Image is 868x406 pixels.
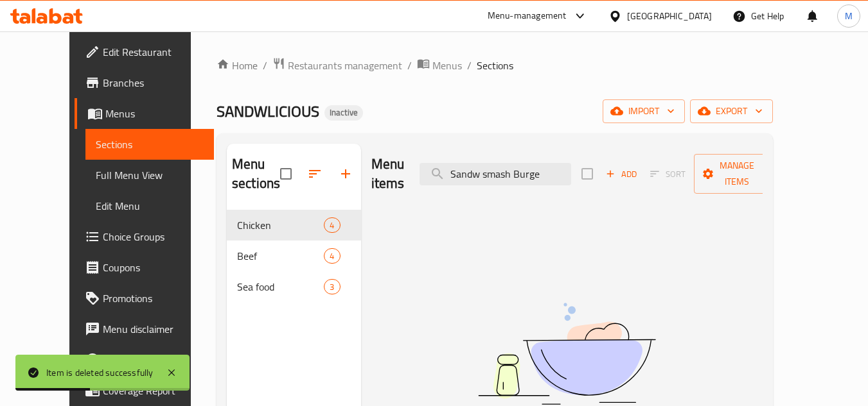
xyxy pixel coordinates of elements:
div: items [324,217,340,233]
a: Menus [417,57,462,74]
a: Edit Menu [85,190,215,221]
span: Select section first [642,164,694,184]
span: Choice Groups [103,229,204,244]
nav: Menu sections [227,205,361,307]
li: / [407,58,412,73]
button: import [603,99,685,123]
span: Sections [96,137,204,152]
span: Chicken [237,217,324,233]
span: M [845,9,853,23]
a: Home [217,58,258,73]
button: export [690,99,773,123]
div: Inactive [324,105,363,121]
div: items [324,279,340,294]
span: Manage items [704,158,770,190]
a: Upsell [75,344,215,375]
a: Branches [75,67,215,98]
a: Coupons [75,252,215,283]
div: [GEOGRAPHIC_DATA] [627,9,712,23]
input: search [420,163,571,185]
span: Sections [477,58,513,73]
span: Branches [103,75,204,90]
div: Menu-management [488,8,567,24]
h2: Menu sections [232,155,280,193]
span: Select all sections [272,160,299,187]
h2: Menu items [371,155,405,193]
span: Restaurants management [288,58,402,73]
span: Full Menu View [96,167,204,183]
span: Sea food [237,279,324,294]
span: Edit Restaurant [103,44,204,60]
a: Edit Restaurant [75,37,215,67]
a: Coverage Report [75,375,215,406]
button: Add section [330,158,361,189]
span: 4 [324,250,339,262]
a: Menus [75,98,215,129]
span: 4 [324,219,339,232]
span: Menus [432,58,462,73]
li: / [467,58,472,73]
span: import [613,103,675,119]
div: Chicken4 [227,210,361,241]
li: / [263,58,267,73]
span: Menu disclaimer [103,321,204,337]
a: Menu disclaimer [75,314,215,344]
span: Sort sections [299,158,330,189]
span: Coverage Report [103,383,204,398]
span: export [700,103,763,119]
a: Sections [85,129,215,160]
button: Add [601,164,642,184]
div: Sea food3 [227,271,361,302]
a: Promotions [75,283,215,314]
span: Inactive [324,107,363,118]
span: 3 [324,281,339,293]
span: SANDWLICIOUS [217,97,319,126]
a: Restaurants management [272,57,402,74]
div: items [324,248,340,264]
span: Add item [601,164,642,184]
div: Beef4 [227,241,361,271]
span: Edit Menu [96,198,204,214]
span: Promotions [103,291,204,306]
a: Full Menu View [85,160,215,190]
span: Beef [237,248,324,264]
span: Add [604,167,639,182]
button: Manage items [694,154,780,194]
div: Item is deleted successfully [46,366,154,380]
a: Choice Groups [75,221,215,252]
span: Coupons [103,260,204,275]
span: Menus [105,106,204,121]
span: Upsell [103,352,204,368]
nav: breadcrumb [217,57,773,74]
